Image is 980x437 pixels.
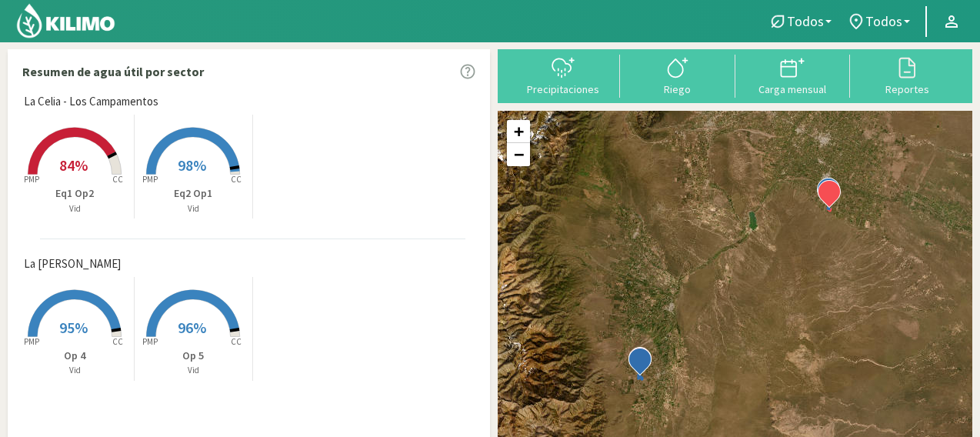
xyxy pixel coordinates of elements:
span: 95% [59,318,88,337]
tspan: CC [113,336,124,347]
span: Todos [865,13,902,29]
span: 96% [178,318,206,337]
p: Eq1 Op2 [16,185,134,202]
tspan: CC [231,336,242,347]
button: Precipitaciones [505,55,620,95]
img: Kilimo [15,2,116,39]
tspan: PMP [142,336,158,347]
span: Todos [787,13,824,29]
div: Precipitaciones [510,84,615,95]
tspan: PMP [24,336,39,347]
p: Resumen de agua útil por sector [22,62,204,81]
p: Vid [135,202,252,215]
button: Riego [620,55,735,95]
a: Zoom out [507,143,530,166]
div: Riego [625,84,730,95]
button: Carga mensual [735,55,850,95]
tspan: CC [231,174,242,185]
p: Eq2 Op1 [135,185,252,202]
p: Vid [16,364,134,377]
span: 98% [178,155,206,175]
button: Reportes [850,55,965,95]
p: Op 5 [135,348,252,364]
span: 84% [59,155,88,175]
tspan: CC [113,174,124,185]
span: La Celia - Los Campamentos [24,93,158,111]
span: La [PERSON_NAME] [24,255,121,273]
p: Vid [16,202,134,215]
tspan: PMP [142,174,158,185]
p: Op 4 [16,348,134,364]
p: Vid [135,364,252,377]
div: Reportes [855,84,960,95]
tspan: PMP [24,174,39,185]
div: Carga mensual [740,84,845,95]
a: Zoom in [507,120,530,143]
